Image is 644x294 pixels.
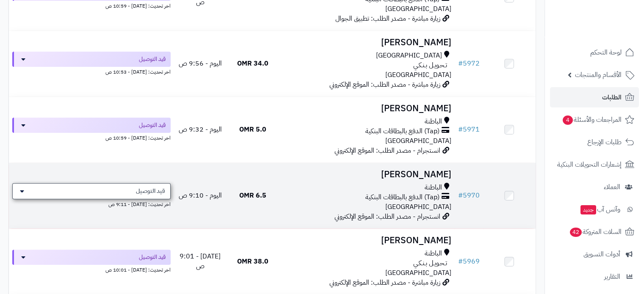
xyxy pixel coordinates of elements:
span: جديد [580,205,596,214]
span: الباطنة [425,249,442,258]
span: انستجرام - مصدر الطلب: الموقع الإلكتروني [334,146,440,156]
span: تـحـويـل بـنـكـي [413,258,447,268]
img: logo-2.png [586,21,636,39]
span: التقارير [604,271,620,283]
span: اليوم - 9:10 ص [179,190,222,201]
span: 38.0 OMR [237,256,268,267]
div: اخر تحديث: [DATE] - 10:59 ص [12,1,171,10]
span: إشعارات التحويلات البنكية [557,159,622,170]
span: # [458,124,463,135]
span: [GEOGRAPHIC_DATA] [385,4,451,14]
a: المراجعات والأسئلة4 [550,110,639,130]
a: #5971 [458,124,480,135]
span: وآتس آب [580,203,620,215]
span: [GEOGRAPHIC_DATA] [385,136,451,146]
span: تـحـويـل بـنـكـي [413,60,447,70]
span: [GEOGRAPHIC_DATA] [385,70,451,80]
span: 4 [563,115,573,125]
a: وآتس آبجديد [550,199,639,220]
span: # [458,190,463,201]
span: (Tap) الدفع بالبطاقات البنكية [365,192,439,202]
span: [GEOGRAPHIC_DATA] [385,268,451,278]
span: لوحة التحكم [590,47,622,58]
span: قيد التوصيل [139,55,166,63]
span: [GEOGRAPHIC_DATA] [385,202,451,212]
span: أدوات التسويق [583,248,620,260]
a: أدوات التسويق [550,244,639,264]
span: 5.0 OMR [239,124,266,135]
a: #5970 [458,190,480,201]
a: طلبات الإرجاع [550,132,639,152]
span: الباطنة [425,183,442,192]
span: زيارة مباشرة - مصدر الطلب: الموقع الإلكتروني [329,278,440,288]
span: المراجعات والأسئلة [562,114,622,126]
span: زيارة مباشرة - مصدر الطلب: تطبيق الجوال [335,14,440,24]
a: #5972 [458,58,480,69]
a: التقارير [550,267,639,287]
a: الطلبات [550,87,639,107]
div: اخر تحديث: [DATE] - 10:59 ص [12,133,171,142]
h3: [PERSON_NAME] [282,236,451,245]
span: اليوم - 9:56 ص [179,58,222,69]
a: لوحة التحكم [550,42,639,63]
div: اخر تحديث: [DATE] - 9:11 ص [12,199,171,208]
span: انستجرام - مصدر الطلب: الموقع الإلكتروني [334,212,440,222]
span: 6.5 OMR [239,190,266,201]
div: اخر تحديث: [DATE] - 10:53 ص [12,67,171,76]
span: الطلبات [602,91,622,103]
h3: [PERSON_NAME] [282,38,451,47]
span: قيد التوصيل [139,121,166,129]
span: زيارة مباشرة - مصدر الطلب: الموقع الإلكتروني [329,80,440,90]
div: اخر تحديث: [DATE] - 10:01 ص [12,265,171,274]
span: اليوم - 9:32 ص [179,124,222,135]
span: العملاء [604,181,620,193]
h3: [PERSON_NAME] [282,104,451,113]
a: إشعارات التحويلات البنكية [550,154,639,175]
span: (Tap) الدفع بالبطاقات البنكية [365,126,439,136]
a: السلات المتروكة42 [550,222,639,242]
span: 34.0 OMR [237,58,268,69]
span: قيد التوصيل [136,187,165,195]
a: #5969 [458,256,480,267]
span: 42 [570,228,582,237]
span: الأقسام والمنتجات [575,69,622,81]
span: [DATE] - 9:01 ص [180,251,221,271]
span: قيد التوصيل [139,253,166,261]
span: طلبات الإرجاع [587,136,622,148]
h3: [PERSON_NAME] [282,170,451,179]
span: # [458,256,463,267]
span: الباطنة [425,117,442,126]
a: العملاء [550,177,639,197]
span: [GEOGRAPHIC_DATA] [376,51,442,60]
span: السلات المتروكة [569,226,622,238]
span: # [458,58,463,69]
